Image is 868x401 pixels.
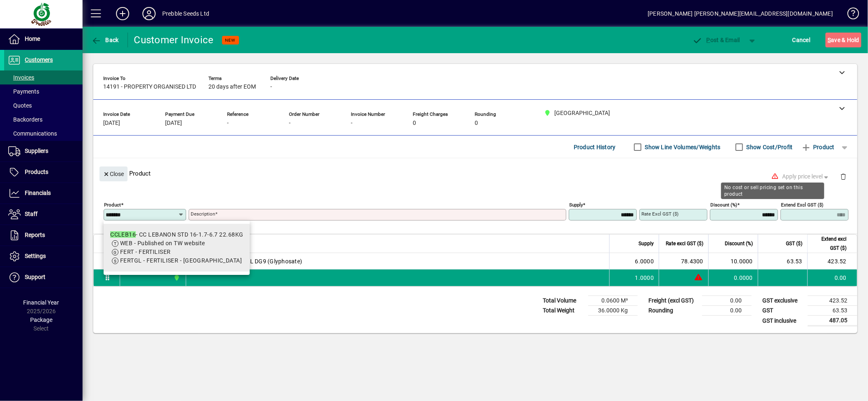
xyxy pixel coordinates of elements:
span: Discount (%) [725,239,753,248]
td: 0.0000 [708,270,758,286]
span: Invoices [8,74,34,81]
a: Knowledge Base [841,2,858,28]
span: Extend excl GST ($) [813,235,847,253]
mat-label: Rate excl GST ($) [641,211,679,217]
span: Support [25,274,45,280]
td: 10.0000 [708,253,758,270]
td: 423.52 [807,253,857,270]
span: Settings [25,253,46,259]
span: - [227,120,229,127]
span: Reports [25,232,45,238]
span: Customers [25,56,53,63]
span: ost & Email [692,37,740,43]
span: Home [25,35,40,42]
span: ave & Hold [828,33,859,47]
button: Cancel [790,33,813,47]
span: 14191 - PROPERTY ORGANISED LTD [103,84,196,90]
mat-label: Description [191,211,215,217]
span: Backorders [8,116,43,123]
div: No cost or sell pricing set on this product [721,183,824,199]
a: Communications [4,127,83,141]
span: Supply [639,239,654,248]
span: 0 [475,120,478,127]
span: - [270,84,272,90]
mat-label: Product [104,202,121,208]
td: Rounding [644,306,702,316]
a: Support [4,267,83,288]
a: Payments [4,84,83,98]
td: 0.00 [702,296,752,306]
span: S [828,37,831,43]
td: Freight (excl GST) [644,296,702,306]
a: Suppliers [4,141,83,162]
button: Back [89,33,121,47]
button: Profile [136,6,162,21]
button: Post & Email [688,33,744,47]
span: 0 [413,120,416,127]
mat-option: CCLEB16 - CC LEBANON STD 16-1.7-6.7 22.68KG [104,224,250,272]
a: Financials [4,183,83,204]
span: GST ($) [786,239,802,248]
app-page-header-button: Back [83,33,128,47]
button: Delete [833,166,853,186]
td: 0.00 [807,270,857,286]
td: GST [758,306,808,316]
td: 487.05 [808,316,857,326]
td: 423.52 [808,296,857,306]
span: Financial Year [24,299,59,306]
mat-label: Extend excl GST ($) [781,202,823,208]
span: - [289,120,291,127]
span: Rate excl GST ($) [666,239,703,248]
mat-label: Discount (%) [710,202,737,208]
span: [DATE] [165,120,182,127]
app-page-header-button: Close [97,170,130,177]
span: 1.0000 [635,274,654,282]
span: Financials [25,190,51,196]
span: WEB - Published on TW website [120,240,205,246]
span: Close [103,167,124,181]
span: Product History [574,141,616,154]
app-page-header-button: Delete [833,173,853,180]
a: Home [4,29,83,49]
span: FERTGL - FERTILISER - [GEOGRAPHIC_DATA] [120,257,242,264]
a: Staff [4,204,83,225]
button: Close [99,166,128,181]
td: 0.00 [702,306,752,316]
span: Communications [8,130,57,137]
button: Save & Hold [825,33,861,47]
span: Payments [8,88,39,95]
td: GST exclusive [758,296,808,306]
span: Staff [25,211,38,217]
td: 63.53 [808,306,857,316]
span: Cancel [792,33,811,47]
a: Settings [4,246,83,267]
div: 78.4300 [664,257,703,265]
td: 0.0600 M³ [588,296,638,306]
button: Product History [570,140,619,155]
label: Show Cost/Profit [745,143,793,151]
td: 63.53 [758,253,807,270]
a: Products [4,162,83,183]
span: [DATE] [103,120,120,127]
div: Product [93,158,857,188]
span: FERT - FERTILISER [120,249,170,255]
div: - CC LEBANON STD 16-1.7-6.7 22.68KG [110,230,243,239]
span: 6.0000 [635,257,654,265]
a: Quotes [4,98,83,113]
td: Total Volume [539,296,588,306]
span: Apply price level [783,172,830,181]
span: 20 days after EOM [208,84,256,90]
span: P [707,37,710,43]
button: Apply price level [779,169,834,184]
span: Suppliers [25,148,48,154]
a: Reports [4,225,83,246]
a: Invoices [4,70,83,84]
button: Add [109,6,136,21]
td: Total Weight [539,306,588,316]
mat-label: Supply [569,202,583,208]
td: GST inclusive [758,316,808,326]
div: [PERSON_NAME] [PERSON_NAME][EMAIL_ADDRESS][DOMAIN_NAME] [648,7,833,20]
span: CHRISTCHURCH [171,273,181,282]
span: Products [25,169,48,175]
em: CCLEB16 [110,231,136,238]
